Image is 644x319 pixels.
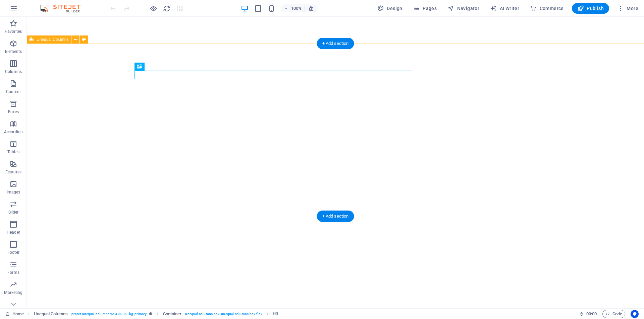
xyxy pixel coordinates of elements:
span: Unequal Columns [37,37,68,42]
button: Code [602,310,625,318]
p: Footer [7,250,19,255]
p: Favorites [5,29,22,34]
span: Pages [413,5,437,12]
p: Content [6,89,21,94]
span: Click to select. Double-click to edit [163,310,182,318]
p: Accordion [4,129,23,135]
p: Features [5,169,21,175]
span: . unequal-columns-box .unequal-columns-box-flex [184,310,262,318]
span: 00 00 [586,310,597,318]
button: Navigator [445,3,482,14]
button: Design [375,3,405,14]
button: reload [163,4,171,12]
p: Boxes [8,109,19,114]
button: Click here to leave preview mode and continue editing [149,4,157,12]
p: Marketing [4,290,22,295]
button: 100% [281,4,305,12]
h6: Session time [579,310,597,318]
p: Images [7,189,20,195]
div: + Add section [317,211,354,222]
span: : [591,311,592,316]
span: Click to select. Double-click to edit [273,310,278,318]
p: Columns [5,69,22,74]
span: Commerce [530,5,564,12]
div: + Add section [317,38,354,49]
p: Slider [8,210,19,215]
i: Reload page [163,5,171,12]
button: Usercentrics [631,310,639,318]
button: Pages [411,3,439,14]
div: Design (Ctrl+Alt+Y) [375,3,405,14]
i: This element is a customizable preset [149,312,152,316]
span: Click to select. Double-click to edit [34,310,68,318]
p: Elements [5,49,22,54]
span: Publish [577,5,604,12]
span: Navigator [447,5,479,12]
p: Forms [7,270,19,275]
span: Code [605,310,622,318]
button: AI Writer [487,3,522,14]
button: More [614,3,641,14]
span: . preset-unequal-columns-v2-3-80-20 .bg-primary [70,310,147,318]
i: On resize automatically adjust zoom level to fit chosen device. [308,5,314,11]
button: Publish [572,3,609,14]
h6: 100% [291,4,302,12]
span: More [617,5,638,12]
button: Commerce [527,3,567,14]
img: Editor Logo [39,4,89,12]
a: Click to cancel selection. Double-click to open Pages [5,310,24,318]
span: Design [377,5,402,12]
span: AI Writer [490,5,519,12]
p: Tables [7,149,19,155]
nav: breadcrumb [34,310,278,318]
p: Header [7,230,20,235]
